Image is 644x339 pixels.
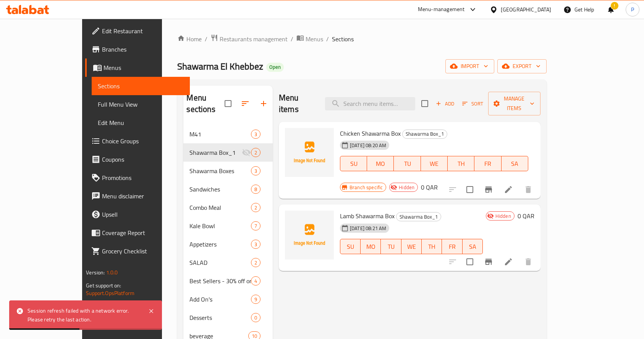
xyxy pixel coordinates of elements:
li: / [326,34,329,44]
span: Branch specific [346,184,386,191]
span: TU [397,158,417,169]
span: SA [505,158,525,169]
svg: Inactive section [242,148,251,157]
a: Menus [85,58,190,77]
button: TH [448,156,474,171]
div: items [251,276,261,285]
a: Grocery Checklist [85,242,190,260]
span: 7 [251,222,260,230]
span: WE [424,158,445,169]
span: Shawarma Boxes [189,166,251,175]
span: 4 [251,277,260,285]
span: 2 [251,149,260,156]
span: Menus [306,34,323,44]
span: Shawarma El Khebbez [177,58,263,75]
span: Full Menu View [98,100,184,109]
span: import [451,62,488,71]
span: Combo Meal [189,203,251,212]
h6: 0 QAR [518,211,534,221]
span: 0 [251,314,260,321]
span: MO [370,158,391,169]
div: Combo Meal2 [183,198,273,217]
button: SA [463,239,483,254]
a: Promotions [85,169,190,187]
span: Coupons [102,155,184,164]
span: Sort items [457,98,488,110]
span: 2 [251,204,260,211]
span: [DATE] 08:20 AM [347,142,389,149]
span: Lamb Shawarma Box [340,210,395,222]
div: items [251,185,261,194]
span: Chicken Shawarma Box [340,128,401,139]
span: Upsell [102,210,184,219]
span: Select to update [462,182,478,198]
div: Sandwiches8 [183,180,273,198]
div: Shawarma Boxes3 [183,162,273,180]
span: Sort [462,99,483,108]
h6: 0 QAR [421,182,438,193]
div: Shawarma Box_1 [396,212,441,221]
span: SU [343,158,364,169]
div: [GEOGRAPHIC_DATA] [501,5,551,14]
span: Branches [102,45,184,54]
li: / [291,34,293,44]
button: FR [442,239,462,254]
button: SA [502,156,528,171]
span: FR [445,241,459,252]
span: TH [451,158,471,169]
div: M413 [183,125,273,143]
span: Select section [417,96,433,112]
span: Shawarma Box_1 [189,148,241,157]
button: export [497,59,547,73]
span: 1.0.0 [106,268,118,277]
div: items [251,258,261,267]
span: 8 [251,186,260,193]
span: Shawarma Box_1 [396,212,441,221]
span: Get support on: [86,281,121,290]
a: Edit menu item [504,257,513,266]
span: M41 [189,130,251,139]
li: / [205,34,207,44]
span: TU [384,241,398,252]
div: items [251,295,261,304]
div: Add On's [189,295,251,304]
button: TU [381,239,401,254]
a: Menus [296,34,323,44]
span: SA [466,241,480,252]
span: 3 [251,167,260,175]
div: Open [266,63,284,72]
span: Select all sections [220,96,236,112]
a: Menu disclaimer [85,187,190,205]
span: Shawarma Box_1 [403,130,447,138]
span: Desserts [189,313,251,322]
span: Kale Bowl [189,221,251,230]
span: Appetizers [189,240,251,249]
span: Hidden [492,212,514,220]
div: Shawarma Box_1 [402,130,447,139]
span: 3 [251,131,260,138]
span: 9 [251,296,260,303]
span: [DATE] 08:21 AM [347,225,389,232]
div: Menu-management [418,5,465,14]
button: MO [367,156,394,171]
span: TH [425,241,439,252]
span: SU [343,241,358,252]
button: SU [340,239,361,254]
a: Branches [85,40,190,58]
span: WE [405,241,419,252]
input: search [325,97,415,110]
h2: Menu items [279,92,316,115]
a: Coupons [85,150,190,169]
button: MO [361,239,381,254]
span: 3 [251,241,260,248]
button: WE [401,239,422,254]
button: Branch-specific-item [479,253,498,271]
div: Best Sellers - 30% off on selected items4 [183,272,273,290]
span: Sandwiches [189,185,251,194]
span: Restaurants management [220,34,288,44]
